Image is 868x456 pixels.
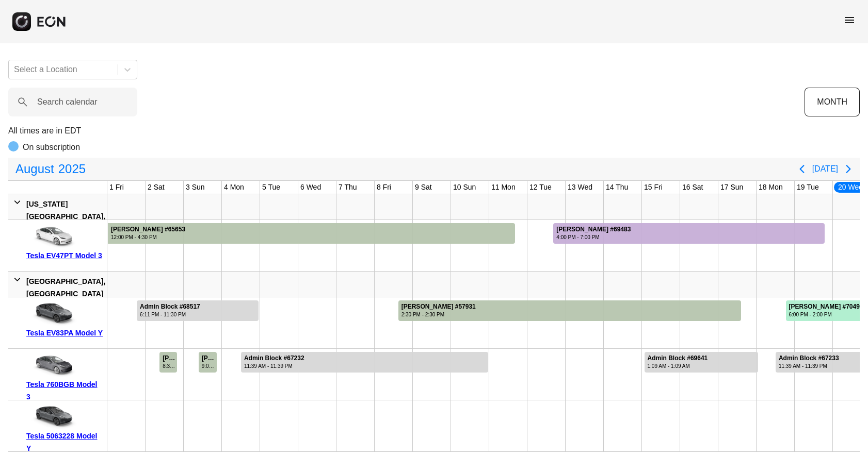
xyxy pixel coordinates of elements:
button: [DATE] [812,160,838,178]
div: Admin Block #67232 [244,354,304,362]
div: Rented for 3 days by Admin Block Current status is rental [644,349,759,373]
button: MONTH [805,88,860,116]
div: 2:30 PM - 2:30 PM [401,311,476,318]
div: 17 Sun [718,181,745,194]
div: [PERSON_NAME] #68416 [163,354,175,362]
div: Rented for 9 days by Alison Sant-Johnson Current status is completed [398,297,742,321]
div: 1 Fri [107,181,126,194]
img: car [26,224,78,249]
div: 8:30 AM - 8:00 PM [163,362,175,370]
div: 10 Sun [451,181,478,194]
span: August [13,159,56,179]
p: All times are in EDT [8,125,860,137]
div: 16 Sat [680,181,705,194]
div: 2 Sat [146,181,167,194]
div: 11 Mon [489,181,518,194]
div: 13 Wed [566,181,594,194]
div: 1:09 AM - 1:09 AM [648,362,708,370]
img: car [26,301,78,327]
button: Previous page [792,159,812,179]
div: 14 Thu [604,181,630,194]
div: Tesla 760BGB Model 3 [26,378,103,403]
div: [PERSON_NAME] #70495 [789,303,863,311]
div: 8 Fri [375,181,393,194]
div: 12 Tue [527,181,554,194]
div: Tesla 5063228 Model Y [26,430,103,454]
div: [PERSON_NAME] #69483 [556,226,631,233]
div: [PERSON_NAME] #65653 [111,226,185,233]
div: Rented for 7 days by Admin Block Current status is rental [240,349,489,373]
div: Tesla EV47PT Model 3 [26,249,103,262]
div: Admin Block #68517 [140,303,200,311]
div: 6:11 PM - 11:30 PM [140,311,200,318]
div: Rented for 8 days by Benjamin Scire Current status is cleaning [553,220,825,244]
div: 7 Thu [336,181,359,194]
div: 18 Mon [757,181,785,194]
button: August2025 [9,159,92,179]
div: 11:39 AM - 11:39 PM [779,362,839,370]
div: Admin Block #67233 [779,354,839,362]
div: 5 Tue [260,181,282,194]
img: car [26,352,78,378]
div: 6 Wed [298,181,323,194]
div: 9:00 AM - 9:00 PM [202,362,216,370]
img: car [26,404,78,430]
div: Admin Block #69641 [648,354,708,362]
div: [PERSON_NAME] #68360 [202,354,216,362]
div: 4:00 PM - 7:00 PM [556,233,631,241]
div: Rented for 1 days by Yoav Gour-Lavie Current status is completed [198,349,217,373]
div: 9 Sat [413,181,434,194]
div: 12:00 PM - 4:30 PM [111,233,185,241]
button: Next page [838,159,859,179]
label: Search calendar [37,96,98,108]
span: 2025 [56,159,88,179]
div: 20 Wed [833,181,868,194]
div: Rented for 1 days by Trevor Donnelly Current status is completed [159,349,177,373]
div: 11:39 AM - 11:39 PM [244,362,304,370]
div: 3 Sun [184,181,207,194]
div: [US_STATE][GEOGRAPHIC_DATA], [GEOGRAPHIC_DATA] [26,198,105,235]
div: 19 Tue [795,181,821,194]
div: 6:00 PM - 2:00 PM [789,311,863,318]
div: 4 Mon [222,181,246,194]
div: Rented for 4 days by Admin Block Current status is rental [136,297,259,321]
p: On subscription [23,141,80,154]
div: Rented for 29 days by Alannah Hill Current status is completed [107,220,516,244]
div: [GEOGRAPHIC_DATA], [GEOGRAPHIC_DATA] [26,275,105,300]
span: menu [843,14,856,26]
div: Tesla EV83PA Model Y [26,327,103,339]
div: 15 Fri [642,181,665,194]
div: [PERSON_NAME] #57931 [401,303,476,311]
